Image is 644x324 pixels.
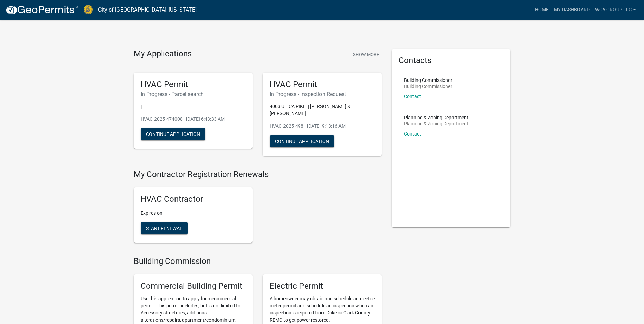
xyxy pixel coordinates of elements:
p: 4003 UTICA PIKE | [PERSON_NAME] & [PERSON_NAME] [270,103,375,117]
h5: Commercial Building Permit [141,281,246,291]
h5: HVAC Contractor [141,194,246,204]
h5: Electric Permit [270,281,375,291]
h4: My Contractor Registration Renewals [134,169,382,179]
p: Planning & Zoning Department [404,115,468,120]
a: My Dashboard [551,3,592,16]
h4: Building Commission [134,256,382,266]
span: Start Renewal [146,226,182,231]
button: Continue Application [270,135,334,147]
a: Contact [404,131,421,137]
h4: My Applications [134,49,192,59]
h6: In Progress - Parcel search [141,91,246,97]
h5: Contacts [399,56,504,66]
h5: HVAC Permit [141,79,246,89]
h6: In Progress - Inspection Request [270,91,375,97]
p: HVAC-2025-498 - [DATE] 9:13:16 AM [270,123,375,130]
h5: HVAC Permit [270,79,375,89]
button: Show More [350,49,382,60]
p: HVAC-2025-474008 - [DATE] 6:43:33 AM [141,115,246,123]
img: City of Jeffersonville, Indiana [84,5,93,14]
p: Expires on [141,210,246,217]
button: Start Renewal [141,222,188,234]
a: Contact [404,94,421,99]
p: | [141,103,246,110]
a: Home [532,3,551,16]
p: A homeowner may obtain and schedule an electric meter permit and schedule an inspection when an i... [270,295,375,324]
p: Building Commissioner [404,84,452,89]
wm-registration-list-section: My Contractor Registration Renewals [134,169,382,248]
p: Planning & Zoning Department [404,121,468,126]
a: City of [GEOGRAPHIC_DATA], [US_STATE] [98,4,197,16]
p: Building Commissioner [404,78,452,83]
button: Continue Application [141,128,205,140]
a: WCA Group LLC [592,3,639,16]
